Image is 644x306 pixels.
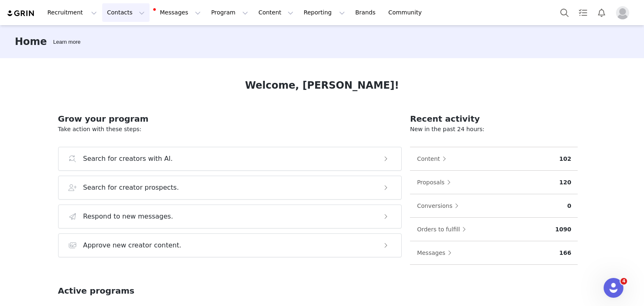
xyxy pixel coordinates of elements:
[350,3,383,22] a: Brands
[559,249,571,257] p: 166
[621,278,627,285] span: 4
[58,205,402,228] button: Respond to new messages.
[559,178,571,187] p: 120
[83,183,179,193] h3: Search for creator prospects.
[417,199,463,212] button: Conversions
[555,3,574,22] button: Search
[299,3,350,22] button: Reporting
[574,3,592,22] a: Tasks
[58,176,402,200] button: Search for creator prospects.
[83,240,182,250] h3: Approve new creator content.
[58,147,402,171] button: Search for creators with AI.
[567,202,571,210] p: 0
[253,3,298,22] button: Content
[555,225,571,234] p: 1090
[417,246,456,259] button: Messages
[52,38,82,46] div: Tooltip anchor
[417,223,470,236] button: Orders to fulfill
[58,285,135,297] h2: Active programs
[206,3,253,22] button: Program
[58,113,402,125] h2: Grow your program
[150,3,206,22] button: Messages
[611,6,637,19] button: Profile
[42,3,102,22] button: Recruitment
[410,125,578,134] p: New in the past 24 hours:
[559,155,571,163] p: 102
[604,278,623,298] iframe: Intercom live chat
[7,9,35,17] img: grin logo
[417,176,455,189] button: Proposals
[58,233,402,257] button: Approve new creator content.
[83,154,173,164] h3: Search for creators with AI.
[592,3,611,22] button: Notifications
[410,113,578,125] h2: Recent activity
[83,212,173,221] h3: Respond to new messages.
[417,152,450,165] button: Content
[15,34,47,49] h3: Home
[102,3,150,22] button: Contacts
[245,78,399,93] h1: Welcome, [PERSON_NAME]!
[384,3,431,22] a: Community
[58,125,402,134] p: Take action with these steps:
[616,6,629,19] img: placeholder-profile.jpg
